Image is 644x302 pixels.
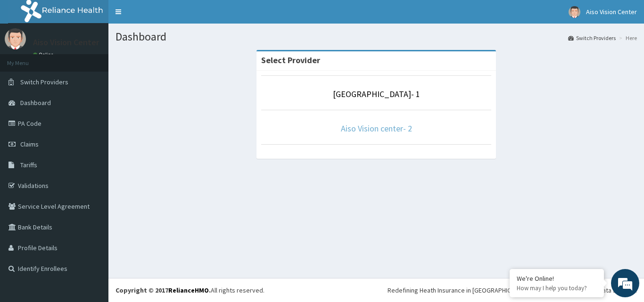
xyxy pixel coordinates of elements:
a: Online [33,51,56,58]
li: Here [617,34,637,42]
span: Aiso Vision Center [586,8,637,16]
a: Switch Providers [568,34,616,42]
span: Tariffs [20,161,37,169]
p: How may I help you today? [517,284,597,292]
a: RelianceHMO [168,286,209,294]
span: Claims [20,140,39,148]
strong: Select Provider [261,55,320,65]
p: Aiso Vision Center [33,38,99,47]
img: User Image [5,28,26,49]
a: Aiso Vision center- 2 [341,123,412,134]
span: Dashboard [20,98,51,107]
span: Switch Providers [20,78,68,86]
footer: All rights reserved. [108,278,644,302]
a: [GEOGRAPHIC_DATA]- 1 [333,89,420,99]
img: User Image [569,6,580,18]
div: We're Online! [517,274,597,283]
h1: Dashboard [116,31,637,43]
strong: Copyright © 2017 . [116,286,211,294]
div: Redefining Heath Insurance in [GEOGRAPHIC_DATA] using Telemedicine and Data Science! [388,286,637,295]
